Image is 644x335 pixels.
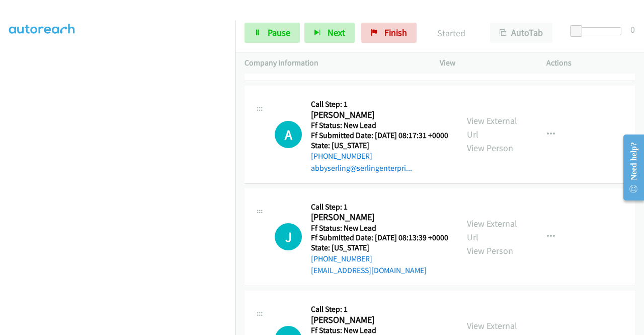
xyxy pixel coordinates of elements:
div: 0 [630,23,635,36]
iframe: Resource Center [615,127,644,208]
a: Finish [361,23,417,43]
span: Next [328,27,345,38]
button: AutoTab [490,23,552,43]
div: The call is yet to be attempted [275,121,302,148]
h5: Ff Submitted Date: [DATE] 08:17:31 +0000 [311,130,448,141]
a: Pause [245,23,300,43]
a: [PHONE_NUMBER] [311,151,372,161]
h5: Call Step: 1 [311,202,448,212]
a: View Person [467,245,513,256]
p: Started [430,26,472,40]
a: [PHONE_NUMBER] [311,254,372,263]
div: Delay between calls (in seconds) [575,27,621,35]
h5: Call Step: 1 [311,99,448,109]
a: View Person [467,142,513,154]
h1: A [275,121,302,148]
a: [EMAIL_ADDRESS][DOMAIN_NAME] [311,265,427,275]
h5: State: [US_STATE] [311,243,448,253]
div: The call is yet to be attempted [275,223,302,250]
h2: [PERSON_NAME] [311,109,448,121]
h5: Ff Status: New Lead [311,223,448,233]
span: Pause [268,27,290,38]
h5: Call Step: 1 [311,304,448,314]
h2: [PERSON_NAME] [311,212,448,223]
a: View External Url [467,115,517,140]
h5: Ff Status: New Lead [311,120,448,130]
span: Finish [384,27,407,38]
h5: Ff Submitted Date: [DATE] 08:13:39 +0000 [311,233,448,243]
button: Next [304,23,355,43]
h2: [PERSON_NAME] [311,314,448,326]
h1: J [275,223,302,250]
a: abbyserling@serlingenterpri... [311,163,412,173]
a: View External Url [467,218,517,243]
p: Actions [546,57,635,69]
h5: State: [US_STATE] [311,141,448,151]
p: View [440,57,528,69]
p: Company Information [245,57,422,69]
